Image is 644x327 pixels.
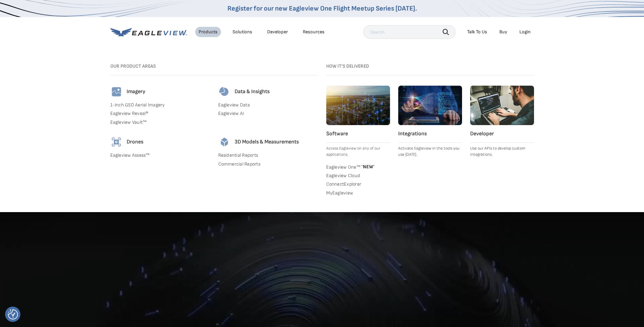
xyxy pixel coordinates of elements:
[398,131,462,137] h4: Integrations
[326,86,390,125] img: software.webp
[519,29,531,35] div: Login
[8,309,18,320] button: Consent Preferences
[127,139,143,145] h4: Drones
[360,164,375,170] span: NEW
[303,29,325,35] div: Resources
[398,145,462,158] p: Activate Eagleview in the tools you use [DATE].
[235,139,299,145] h4: 3D Models & Measurements
[398,86,462,125] img: integrations.webp
[363,25,456,39] input: Search
[110,86,123,98] img: imagery-icon.svg
[110,63,318,69] h3: Our Product Areas
[326,181,390,187] a: ConnectExplorer
[110,136,123,148] img: drones-icon.svg
[110,152,210,158] a: Eagleview Assess™
[110,119,210,125] a: Eagleview Vault™
[470,145,534,158] p: Use our APIs to develop custom integrations.
[235,88,270,95] h4: Data & Insights
[326,163,390,170] a: Eagleview One™ *NEW*
[267,29,288,35] a: Developer
[326,63,534,69] h3: How it's Delivered
[470,131,534,137] h4: Developer
[218,161,318,167] a: Commercial Reports
[218,86,231,98] img: data-icon.svg
[199,29,218,35] div: Products
[326,131,390,137] h4: Software
[470,86,534,125] img: developer.webp
[110,110,210,117] a: Eagleview Reveal®
[326,190,390,196] a: MyEagleview
[398,86,462,158] a: Integrations Activate Eagleview in the tools you use [DATE].
[218,136,231,148] img: 3d-models-icon.svg
[110,102,210,108] a: 1-Inch GSD Aerial Imagery
[218,102,318,108] a: Eagleview Data
[8,309,18,320] img: Revisit consent button
[233,29,252,35] div: Solutions
[326,145,390,158] p: Access Eagleview on any of our applications.
[127,88,145,95] h4: Imagery
[227,4,417,13] a: Register for our new Eagleview One Flight Meetup Series [DATE].
[218,110,318,117] a: Eagleview AI
[218,152,318,158] a: Residential Reports
[470,86,534,158] a: Developer Use our APIs to develop custom integrations.
[499,29,507,35] a: Buy
[467,29,487,35] div: Talk To Us
[326,173,390,179] a: Eagleview Cloud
